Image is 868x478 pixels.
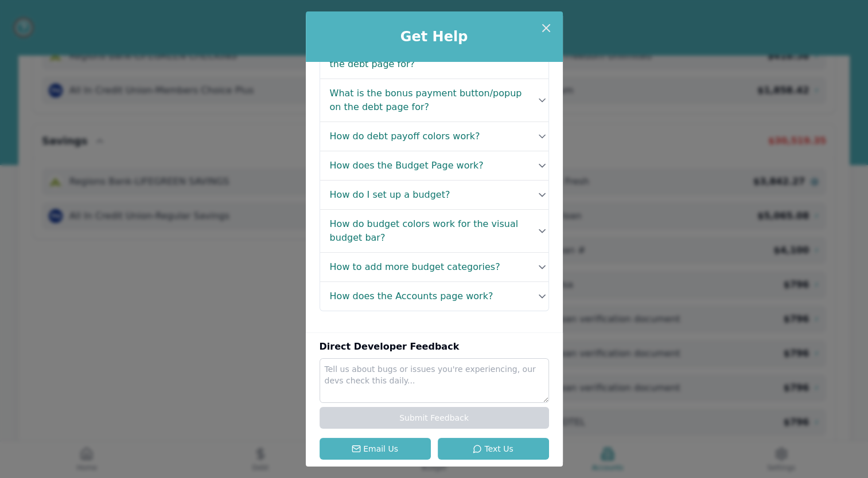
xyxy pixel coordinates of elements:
h3: Direct Developer Feedback [320,340,549,354]
h4: How do budget colors work for the visual budget bar? [330,217,532,245]
button: How do budget colors work for the visual budget bar? [320,210,548,252]
h4: How does the Budget Page work? [330,159,484,173]
button: Text Us [438,438,549,460]
button: How do I set up a budget? [320,181,548,209]
span: Email Us [363,443,398,455]
h4: How do I set up a budget? [330,188,450,202]
button: How do debt payoff colors work? [320,122,548,151]
h4: How do debt payoff colors work? [330,130,480,143]
button: Submit Feedback [320,407,549,429]
button: How does the Budget Page work? [320,151,548,180]
button: Email Us [320,438,431,460]
h4: How does the Accounts page work? [330,289,493,303]
h4: How to add more budget categories? [330,260,500,274]
span: Text Us [484,443,513,455]
button: How does the Accounts page work? [320,282,548,311]
h4: What is the bonus payment button/popup on the debt page for? [330,87,532,114]
button: What is the bonus payment button/popup on the debt page for? [320,79,548,122]
h2: Get Help [315,28,554,46]
button: How to add more budget categories? [320,253,548,281]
